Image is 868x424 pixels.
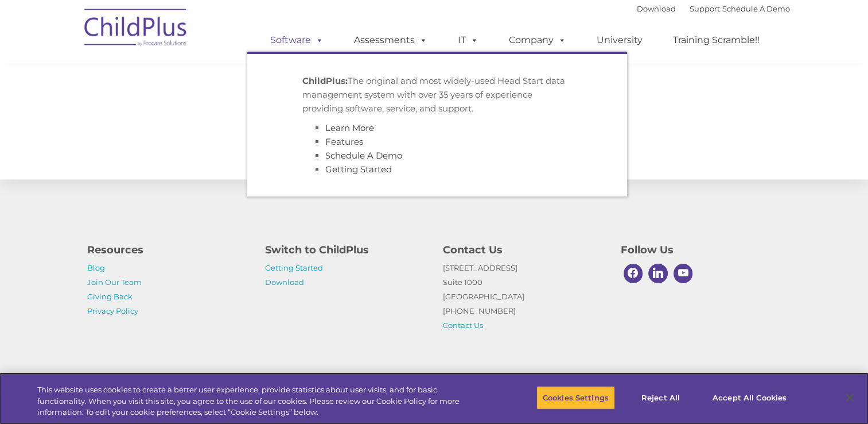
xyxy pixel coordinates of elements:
a: Software [259,29,335,52]
a: Giving Back [87,292,133,301]
a: Contact Us [443,321,483,330]
a: Support [690,4,720,13]
button: Close [837,385,862,410]
button: Accept All Cookies [706,386,793,410]
h4: Resources [87,242,248,258]
button: Reject All [625,386,696,410]
a: Assessments [342,29,439,52]
p: [STREET_ADDRESS] Suite 1000 [GEOGRAPHIC_DATA] [PHONE_NUMBER] [443,261,604,333]
a: Features [325,136,363,147]
font: | [637,4,790,13]
a: Privacy Policy [87,306,138,315]
img: ChildPlus by Procare Solutions [79,1,193,58]
h4: Contact Us [443,242,604,258]
strong: ChildPlus: [302,75,348,86]
a: Join Our Team [87,277,142,287]
h4: Follow Us [621,242,781,258]
span: Last name [159,76,194,84]
a: Download [637,4,676,13]
a: University [585,29,654,52]
div: This website uses cookies to create a better user experience, provide statistics about user visit... [37,384,477,418]
button: Cookies Settings [536,386,615,410]
a: IT [446,29,490,52]
a: Schedule A Demo [325,150,402,161]
a: Getting Started [325,164,392,175]
a: Learn More [325,122,374,133]
a: Blog [87,263,105,272]
p: The original and most widely-used Head Start data management system with over 35 years of experie... [302,74,572,115]
a: Linkedin [645,261,671,286]
a: Facebook [621,261,646,286]
a: Training Scramble!! [661,29,771,52]
h4: Switch to ChildPlus [265,242,426,258]
a: Download [265,277,304,287]
span: Phone number [159,123,208,132]
a: Company [497,29,578,52]
a: Schedule A Demo [722,4,790,13]
a: Getting Started [265,263,323,272]
a: Youtube [671,261,696,286]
